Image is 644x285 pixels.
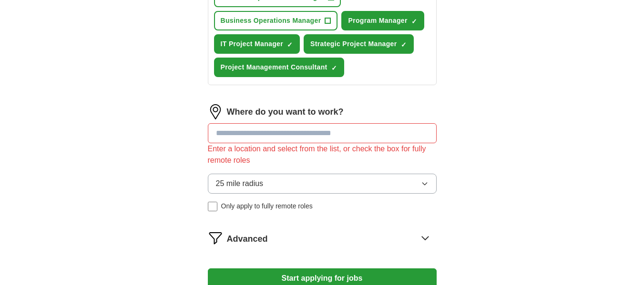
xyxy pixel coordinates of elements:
span: ✓ [331,64,337,72]
span: Business Operations Manager [221,16,321,26]
img: filter [208,230,223,246]
input: Only apply to fully remote roles [208,202,217,211]
button: Project Management Consultant✓ [214,58,344,77]
button: IT Project Manager✓ [214,34,300,54]
span: 25 mile radius [216,178,264,189]
span: Advanced [227,233,268,246]
span: IT Project Manager [221,39,284,49]
span: Project Management Consultant [221,62,327,72]
span: ✓ [411,18,417,25]
span: Program Manager [348,16,407,26]
img: location.png [208,104,223,119]
button: Business Operations Manager [214,11,338,30]
label: Where do you want to work? [227,106,344,118]
span: Strategic Project Manager [310,39,397,49]
span: ✓ [401,41,407,49]
button: Strategic Project Manager✓ [304,34,413,54]
button: 25 mile radius [208,174,437,194]
span: Only apply to fully remote roles [221,201,313,211]
span: ✓ [287,41,293,49]
button: Program Manager✓ [341,11,424,30]
div: Enter a location and select from the list, or check the box for fully remote roles [208,143,437,166]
